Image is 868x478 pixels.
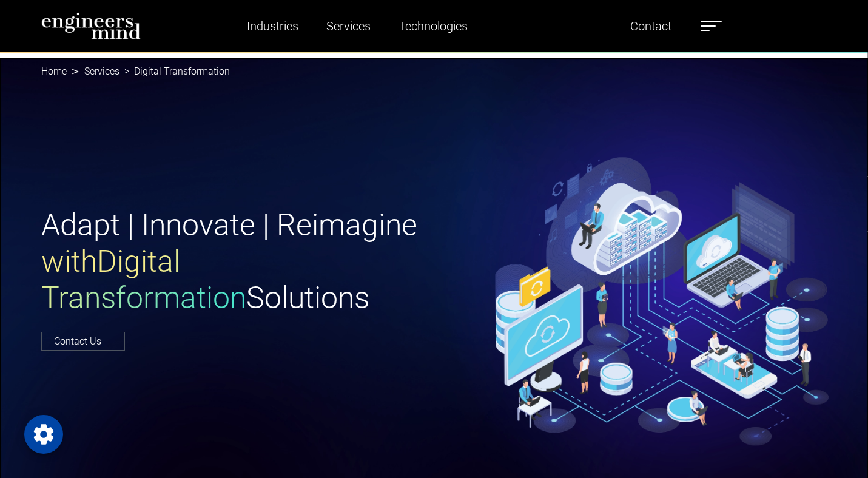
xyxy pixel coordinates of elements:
nav: breadcrumb [41,58,827,85]
a: Services [84,66,119,77]
li: Digital Transformation [119,64,230,79]
a: Contact Us [41,332,125,351]
span: with Digital Transformation [41,244,246,315]
h1: Adapt | Innovate | Reimagine Solutions [41,207,427,316]
a: Home [41,66,67,77]
a: Technologies [394,12,473,40]
img: logo [41,12,141,39]
a: Services [321,12,375,40]
a: Contact [625,12,676,40]
a: Industries [242,12,303,40]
